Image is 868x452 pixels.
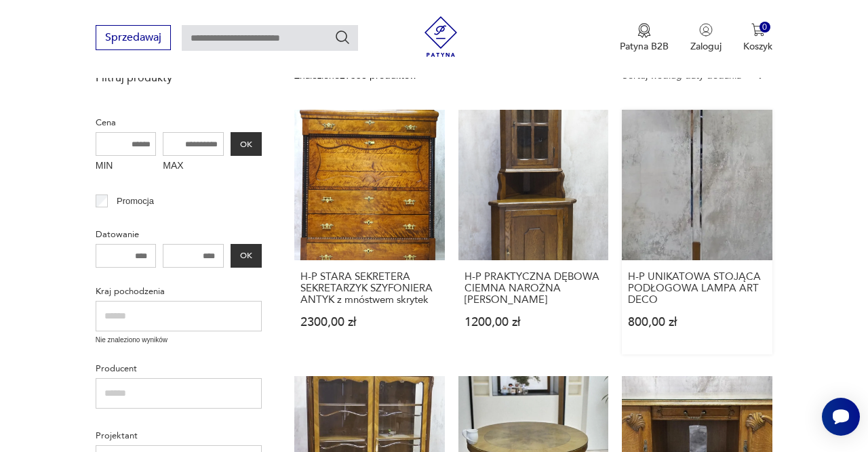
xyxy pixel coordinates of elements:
p: Nie znaleziono wyników [96,335,262,346]
p: Projektant [96,428,262,443]
button: OK [231,244,262,268]
img: Patyna - sklep z meblami i dekoracjami vintage [420,16,461,57]
p: Filtruj produkty [96,70,262,85]
p: Cena [96,115,262,130]
a: H-P STARA SEKRETERA SEKRETARZYK SZYFONIERA ANTYK z mnóstwem skrytekH-P STARA SEKRETERA SEKRETARZY... [294,110,445,354]
button: Patyna B2B [620,23,669,53]
h3: H-P STARA SEKRETERA SEKRETARZYK SZYFONIERA ANTYK z mnóstwem skrytek [300,271,439,306]
a: H-P PRAKTYCZNA DĘBOWA CIEMNA NAROŻNA WITRYNA KĄTNIKH-P PRAKTYCZNA DĘBOWA CIEMNA NAROŻNA [PERSON_N... [458,110,609,354]
p: Kraj pochodzenia [96,284,262,299]
div: 0 [759,22,771,33]
p: Producent [96,361,262,376]
a: Sprzedawaj [96,34,171,43]
h3: H-P PRAKTYCZNA DĘBOWA CIEMNA NAROŻNA [PERSON_NAME] [465,271,603,306]
img: Ikona koszyka [751,23,765,37]
p: Datowanie [96,227,262,242]
p: 1200,00 zł [465,316,603,328]
a: Ikona medaluPatyna B2B [620,23,669,53]
iframe: Smartsupp widget button [822,398,860,436]
button: Sprzedawaj [96,25,171,50]
a: H-P UNIKATOWA STOJĄCA PODŁOGOWA LAMPA ART DECOH-P UNIKATOWA STOJĄCA PODŁOGOWA LAMPA ART DECO800,0... [622,110,772,354]
button: OK [231,132,262,156]
p: Zaloguj [690,40,722,53]
label: MIN [96,156,157,178]
p: Promocja [117,194,154,209]
h3: H-P UNIKATOWA STOJĄCA PODŁOGOWA LAMPA ART DECO [628,271,766,306]
button: Szukaj [334,29,351,45]
p: 800,00 zł [628,316,766,328]
img: Ikonka użytkownika [699,23,713,37]
p: Patyna B2B [620,40,669,53]
label: MAX [163,156,224,178]
img: Ikona medalu [637,23,651,38]
button: Zaloguj [690,23,722,53]
p: Koszyk [743,40,772,53]
button: 0Koszyk [743,23,772,53]
p: 2300,00 zł [300,316,439,328]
